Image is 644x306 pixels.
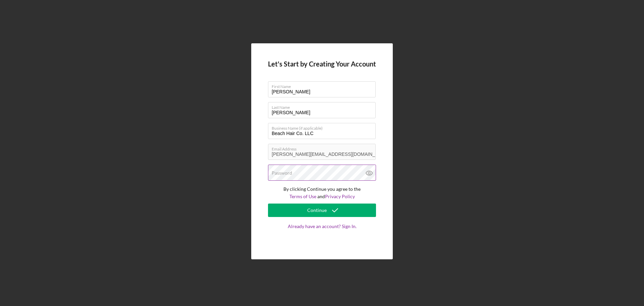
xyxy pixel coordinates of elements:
p: By clicking Continue you agree to the and [268,185,376,201]
label: Last Name [272,102,376,110]
div: Continue [307,204,327,217]
h4: Let's Start by Creating Your Account [268,60,376,68]
a: Privacy Policy [325,193,355,199]
button: Continue [268,204,376,217]
label: Business Name (if applicable) [272,123,376,131]
label: First Name [272,82,376,89]
label: Email Address [272,144,376,151]
a: Terms of Use [289,193,316,199]
label: Password [272,170,292,176]
a: Already have an account? Sign In. [268,224,376,243]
